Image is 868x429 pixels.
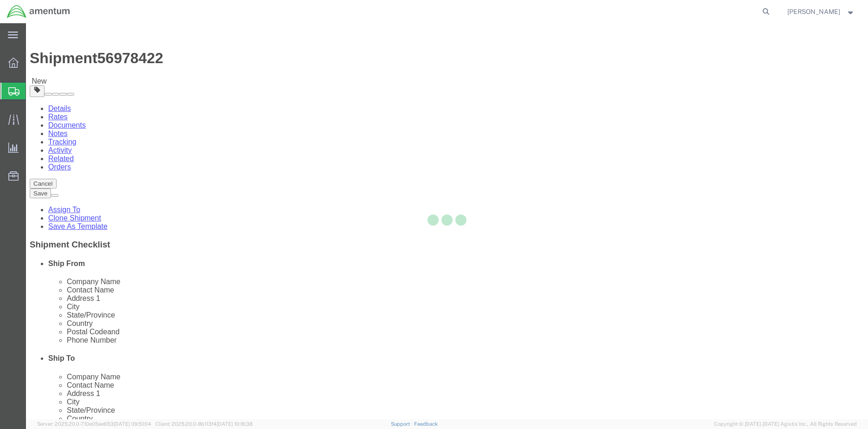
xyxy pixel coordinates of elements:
span: Copyright © [DATE]-[DATE] Agistix Inc., All Rights Reserved [714,420,857,428]
span: [DATE] 10:16:38 [217,421,253,427]
button: [PERSON_NAME] [787,6,855,17]
span: [DATE] 09:51:04 [114,421,151,427]
a: Support [391,421,414,427]
a: Feedback [414,421,438,427]
img: logo [6,5,70,19]
span: Server: 2025.20.0-710e05ee653 [37,421,151,427]
span: Client: 2025.20.0-8b113f4 [155,421,253,427]
span: Trevor Williams [787,6,840,17]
